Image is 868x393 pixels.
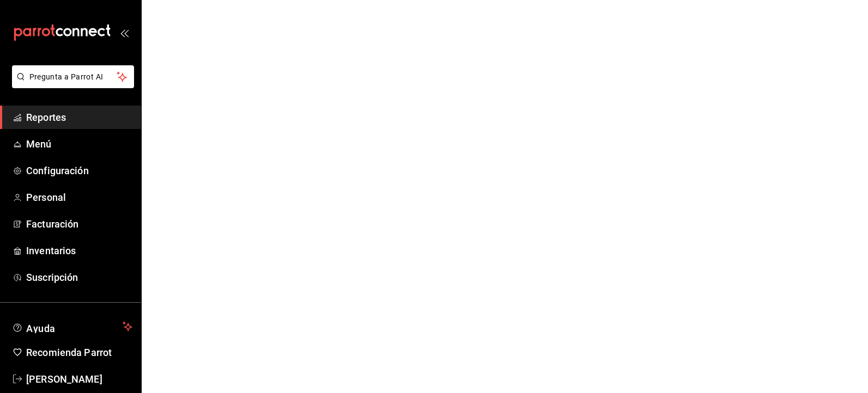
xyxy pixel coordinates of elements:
[26,217,132,231] span: Facturación
[12,65,134,88] button: Pregunta a Parrot AI
[120,28,129,37] button: open_drawer_menu
[29,71,117,83] span: Pregunta a Parrot AI
[26,163,132,178] span: Configuración
[26,190,132,205] span: Personal
[26,372,132,386] span: [PERSON_NAME]
[26,137,132,151] span: Menú
[26,243,132,258] span: Inventarios
[26,345,132,360] span: Recomienda Parrot
[26,320,118,333] span: Ayuda
[8,79,134,90] a: Pregunta a Parrot AI
[26,270,132,285] span: Suscripción
[26,110,132,125] span: Reportes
